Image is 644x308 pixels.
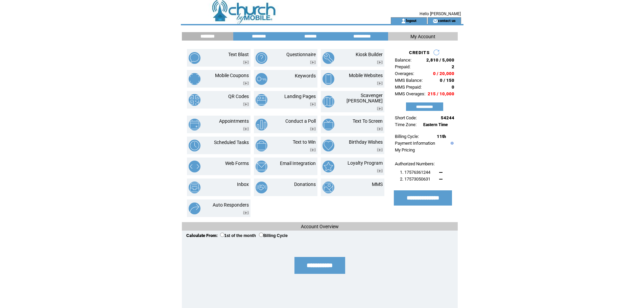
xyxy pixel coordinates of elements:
[347,93,383,103] a: Scavenger [PERSON_NAME]
[395,64,410,69] span: Prepaid:
[237,182,249,187] a: Inbox
[395,57,411,63] span: Balance:
[441,115,454,120] span: 54244
[406,18,416,23] a: logout
[377,127,383,131] img: video.png
[220,233,256,238] label: 1st of the month
[395,141,435,146] a: Payment Information
[323,96,334,108] img: scavenger-hunt.png
[256,73,267,85] img: keywords.png
[189,119,200,131] img: appointments.png
[259,233,288,238] label: Billing Cycle
[301,224,339,229] span: Account Overview
[395,71,414,76] span: Overages:
[372,182,383,187] a: MMS
[243,102,249,106] img: video.png
[293,139,316,145] a: Text to Win
[225,161,249,166] a: Web Forms
[433,71,454,76] span: 0 / 20,000
[323,161,334,172] img: loyalty-program.png
[353,118,383,124] a: Text To Screen
[449,142,454,145] img: help.gif
[323,73,334,85] img: mobile-websites.png
[437,134,446,139] span: 11th
[220,233,224,237] input: 1st of the month
[377,81,383,85] img: video.png
[243,81,249,85] img: video.png
[219,118,249,124] a: Appointments
[348,160,383,166] a: Loyalty Program
[280,161,316,166] a: Email Integration
[410,34,435,39] span: My Account
[310,61,316,64] img: video.png
[295,73,316,78] a: Keywords
[294,182,316,187] a: Donations
[323,182,334,193] img: mms.png
[256,161,267,172] img: email-integration.png
[377,61,383,64] img: video.png
[395,134,419,139] span: Billing Cycle:
[395,85,422,90] span: MMS Prepaid:
[256,140,267,151] img: text-to-win.png
[189,94,200,106] img: qr-codes.png
[395,147,415,152] a: My Pricing
[349,73,383,78] a: Mobile Websites
[310,102,316,106] img: video.png
[440,78,454,83] span: 0 / 150
[214,140,249,145] a: Scheduled Tasks
[377,107,383,111] img: video.png
[213,202,249,208] a: Auto Responders
[243,211,249,215] img: video.png
[186,233,218,238] span: Calculate From:
[323,140,334,151] img: birthday-wishes.png
[395,78,423,83] span: MMS Balance:
[189,203,200,214] img: auto-responders.png
[189,161,200,172] img: web-forms.png
[452,85,454,90] span: 0
[189,52,200,64] img: text-blast.png
[409,50,430,55] span: CREDITS
[189,182,200,193] img: inbox.png
[285,118,316,124] a: Conduct a Poll
[323,119,334,131] img: text-to-screen.png
[256,119,267,131] img: conduct-a-poll.png
[395,122,416,127] span: Time Zone:
[356,52,383,57] a: Kiosk Builder
[310,148,316,152] img: video.png
[228,94,249,99] a: QR Codes
[423,122,448,127] span: Eastern Time
[420,11,461,16] span: Hello [PERSON_NAME]
[377,148,383,152] img: video.png
[400,170,430,175] span: 1. 17576361244
[395,161,435,166] span: Authorized Numbers:
[215,73,249,78] a: Mobile Coupons
[256,94,267,106] img: landing-pages.png
[189,140,200,151] img: scheduled-tasks.png
[243,61,249,64] img: video.png
[395,115,417,120] span: Short Code:
[310,127,316,131] img: video.png
[243,127,249,131] img: video.png
[377,169,383,173] img: video.png
[401,18,406,24] img: account_icon.gif
[395,91,425,96] span: MMS Overages:
[256,52,267,64] img: questionnaire.png
[189,73,200,85] img: mobile-coupons.png
[259,233,263,237] input: Billing Cycle
[256,182,267,193] img: donations.png
[428,91,454,96] span: 215 / 10,000
[426,57,454,63] span: 2,810 / 5,000
[284,94,316,99] a: Landing Pages
[323,52,334,64] img: kiosk-builder.png
[228,52,249,57] a: Text Blast
[438,18,456,23] a: contact us
[400,176,430,182] span: 2. 17573050631
[349,139,383,145] a: Birthday Wishes
[286,52,316,57] a: Questionnaire
[433,18,438,24] img: contact_us_icon.gif
[452,64,454,69] span: 2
